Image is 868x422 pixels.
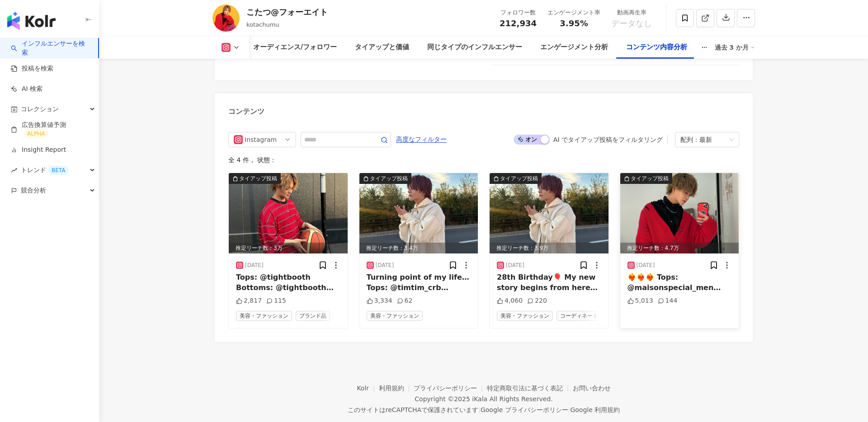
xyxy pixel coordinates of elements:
div: 144 [658,296,678,305]
div: タイアップ投稿 [370,174,408,183]
div: 220 [527,296,547,305]
div: フォロワー数 [500,8,537,17]
span: 美容・ファッション [367,311,423,321]
span: 美容・ファッション [497,311,553,321]
div: 推定リーチ数：3万 [229,243,348,254]
a: 投稿を検索 [11,64,53,73]
span: rise [11,167,17,173]
span: このサイトはreCAPTCHAで保護されています [348,404,620,415]
div: タイアップ投稿 [239,174,277,183]
div: post-imageタイアップ投稿推定リーチ数：3.4万 [359,173,478,253]
span: 美容・ファッション [236,311,292,321]
span: 212,934 [500,19,537,28]
button: 高度なフィルター [396,132,447,146]
div: タイアップ投稿 [500,174,538,183]
a: iKala [472,395,487,403]
div: 全 4 件 ， 状態： [228,156,739,164]
img: post-image [359,173,478,253]
a: Google 利用規約 [570,406,620,413]
div: [DATE] [245,262,264,269]
div: 過去 3 か月 [715,40,755,55]
div: タイアップ投稿 [631,174,669,183]
a: Insight Report [11,145,66,155]
span: | [568,406,571,413]
div: コンテンツ [228,107,264,117]
a: searchインフルエンサーを検索 [11,39,91,57]
span: | [478,406,481,413]
img: post-image [490,173,609,253]
div: オーディエンス/フォロワー [253,42,337,53]
div: ❤️‍🔥❤️‍🔥❤️‍🔥 Tops: @maisonspecial_men Cardigan: @maisonspecial_men Bottoms: @maisonspecial_men #r... [627,272,732,293]
span: ブランド品 [296,311,330,321]
img: post-image [229,173,348,253]
span: コーディネート [557,311,602,321]
div: 62 [397,296,413,305]
div: エンゲージメント率 [547,8,600,17]
div: Copyright © 2025 All Rights Reserved. [415,395,552,403]
div: 115 [266,296,286,305]
span: データなし [611,19,652,28]
a: お問い合わせ [573,384,611,392]
div: AI でタイアップ投稿をフィルタリング [553,136,663,143]
div: 3,334 [367,296,392,305]
div: タイアップと価値 [355,42,409,53]
div: post-imageタイアップ投稿推定リーチ数：3.9万 [490,173,609,253]
div: 5,013 [627,296,653,305]
span: kotachumu [246,21,279,28]
div: エンゲージメント分析 [540,42,608,53]
div: 推定リーチ数：4.7万 [620,243,739,254]
div: コンテンツ内容分析 [626,42,687,53]
a: 広告換算値予測ALPHA [11,121,92,139]
div: Tops: @tightbooth Bottoms: @tightbooth Necklace: @viviennewestwood Bracelet: @louisvuitton [236,272,340,293]
div: [DATE] [506,262,524,269]
div: Turning point of my life… Tops: @timtim_crb Bottoms: @needles_tokyo_official Shoes: @dolcegabbana... [367,272,471,293]
div: 同じタイプのインフルエンサー [427,42,522,53]
img: post-image [620,173,739,253]
div: [DATE] [637,262,655,269]
a: プライバシーポリシー [414,384,487,392]
a: AI 検索 [11,84,42,94]
div: 推定リーチ数：3.9万 [490,243,609,254]
div: 動画再生率 [611,8,652,17]
a: 特定商取引法に基づく表記 [487,384,573,392]
div: [DATE] [376,262,394,269]
a: Kolr [357,384,378,392]
div: 推定リーチ数：3.4万 [359,243,478,254]
div: 配列：最新 [680,132,726,147]
div: post-imageタイアップ投稿推定リーチ数：3万 [229,173,348,253]
span: 3.95% [560,19,588,28]
img: KOL Avatar [212,5,240,32]
div: BETA [48,166,69,175]
span: トレンド [21,160,69,180]
a: Google プライバシーポリシー [481,406,568,413]
div: 4,060 [497,296,523,305]
span: コレクション [21,99,59,119]
div: 28th Birthday🎈 My new story begins from here… Tops: @timtim_crb Bottoms: @needles_tokyo_official ... [497,272,601,293]
div: こたつ@フォーエイト [246,6,328,18]
div: 2,817 [236,296,262,305]
div: post-imageタイアップ投稿推定リーチ数：4.7万 [620,173,739,253]
a: 利用規約 [379,384,414,392]
img: logo [7,12,56,30]
div: Instagram [245,132,274,147]
span: 競合分析 [21,180,46,201]
span: 高度なフィルター [396,132,447,147]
